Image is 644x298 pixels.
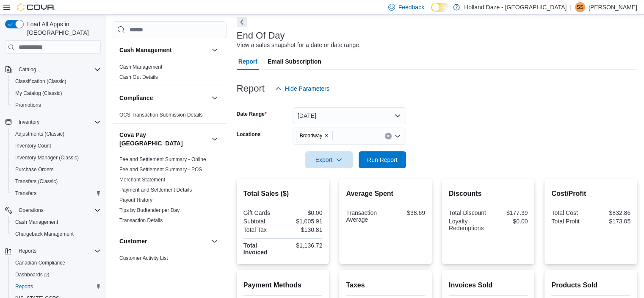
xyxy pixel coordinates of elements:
span: Transfers [15,190,36,197]
button: Cova Pay [GEOGRAPHIC_DATA] [119,131,208,148]
span: Tips by Budtender per Day [119,207,180,214]
button: Next [237,17,247,27]
p: Holland Daze - [GEOGRAPHIC_DATA] [464,2,567,12]
button: Transfers (Classic) [8,175,104,187]
button: Customer [119,237,208,245]
span: Inventory [15,117,101,127]
button: Clear input [385,133,392,139]
span: Feedback [398,3,424,11]
button: Run Report [359,151,406,168]
button: Adjustments (Classic) [8,128,104,140]
span: Export [310,151,348,168]
span: Promotions [15,102,41,109]
span: Purchase Orders [12,164,101,175]
div: Total Cost [551,209,589,216]
div: $832.86 [593,209,630,216]
span: My Catalog (Classic) [15,90,62,97]
a: Tips by Budtender per Day [119,207,180,213]
button: Transfers [8,187,104,199]
button: Inventory [15,117,43,127]
button: Customer [210,236,220,246]
a: Transaction Details [119,217,163,223]
a: Cash Management [119,64,162,70]
span: Inventory Manager (Classic) [15,154,79,161]
a: Dashboards [12,270,53,280]
a: Transfers (Classic) [12,176,61,187]
a: Cash Out Details [119,74,158,80]
span: Inventory Count [12,141,101,151]
a: Merchant Statement [119,177,165,183]
button: Inventory Manager (Classic) [8,152,104,164]
a: Promotions [12,100,44,110]
div: $130.81 [285,226,322,233]
button: Compliance [119,94,208,102]
div: $1,005.91 [285,218,322,225]
h3: Report [237,84,265,94]
div: $1,136.72 [285,242,322,249]
span: Transfers (Classic) [12,176,101,187]
button: Classification (Classic) [8,75,104,87]
a: My Catalog (Classic) [12,88,66,98]
input: Dark Mode [431,3,449,12]
button: Operations [15,205,47,215]
span: Load All Apps in [GEOGRAPHIC_DATA] [24,20,101,37]
span: Promotions [12,100,101,110]
a: Classification (Classic) [12,76,70,86]
button: Cash Management [210,45,220,55]
button: Export [305,151,353,168]
a: Canadian Compliance [12,258,69,268]
button: Cash Management [119,46,208,54]
span: Transaction Details [119,217,163,224]
span: Reports [12,281,101,292]
span: Transfers [12,188,101,198]
a: Purchase Orders [12,164,57,175]
div: $173.05 [593,218,630,225]
a: Inventory Count [12,141,55,151]
button: Operations [2,204,104,216]
button: Compliance [210,93,220,103]
p: [PERSON_NAME] [589,2,637,12]
div: Total Discount [449,209,486,216]
h2: Invoices Sold [449,280,528,290]
div: Total Tax [243,226,281,233]
span: Dashboards [15,271,49,278]
img: Cova [17,3,55,11]
span: Reports [19,248,36,254]
a: Inventory Manager (Classic) [12,153,82,163]
button: Hide Parameters [271,80,333,97]
label: Date Range [237,111,267,117]
a: Transfers [12,188,40,198]
div: Cova Pay [GEOGRAPHIC_DATA] [113,154,227,229]
span: Cash Management [12,217,101,227]
div: -$177.39 [490,209,528,216]
span: Inventory [19,119,39,125]
h3: Cash Management [119,46,172,54]
a: Customer Activity List [119,255,168,261]
span: Chargeback Management [12,229,101,239]
button: Catalog [2,64,104,75]
span: Dashboards [12,270,101,280]
span: Hide Parameters [285,84,329,93]
a: OCS Transaction Submission Details [119,112,203,118]
div: Shawn S [575,2,585,12]
span: Run Report [367,156,398,164]
button: Purchase Orders [8,164,104,175]
span: Reports [15,246,101,256]
button: Inventory Count [8,140,104,152]
div: $0.00 [490,218,528,225]
p: | [570,2,572,12]
span: Fee and Settlement Summary - POS [119,166,202,173]
button: Chargeback Management [8,228,104,240]
div: $0.00 [285,209,322,216]
a: Payment and Settlement Details [119,187,192,193]
h2: Cost/Profit [551,189,630,199]
span: Adjustments (Classic) [12,129,101,139]
h3: End Of Day [237,31,285,41]
h3: Customer [119,237,147,245]
button: Cova Pay [GEOGRAPHIC_DATA] [210,134,220,144]
button: Remove Broadway from selection in this group [324,133,329,138]
h2: Average Spent [346,189,425,199]
button: Cash Management [8,216,104,228]
button: Open list of options [394,133,401,139]
span: Cash Management [119,64,162,70]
